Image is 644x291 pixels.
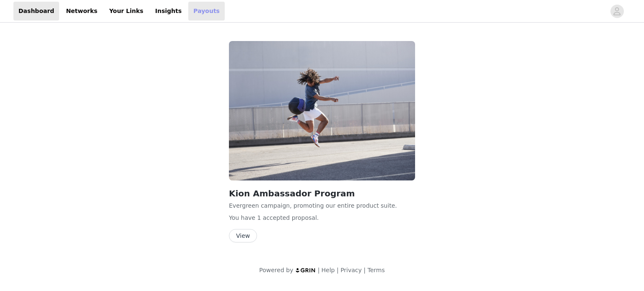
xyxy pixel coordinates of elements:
a: Networks [61,2,102,21]
h2: Kion Ambassador Program [229,187,415,200]
p: Evergreen campaign, promoting our entire product suite. [229,201,415,210]
a: Insights [150,2,187,21]
a: Dashboard [13,2,59,21]
a: View [229,233,257,239]
div: avatar [613,5,621,18]
a: Your Links [104,2,148,21]
span: | [364,267,366,273]
img: logo [295,268,316,273]
a: Privacy [340,267,362,273]
span: | [337,267,339,273]
span: | [318,267,320,273]
a: Help [322,267,335,273]
span: Powered by [259,267,293,273]
a: Payouts [188,2,225,21]
img: Kion [229,41,415,180]
p: You have 1 accepted proposal . [229,214,415,222]
button: View [229,229,257,242]
a: Terms [367,267,384,273]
